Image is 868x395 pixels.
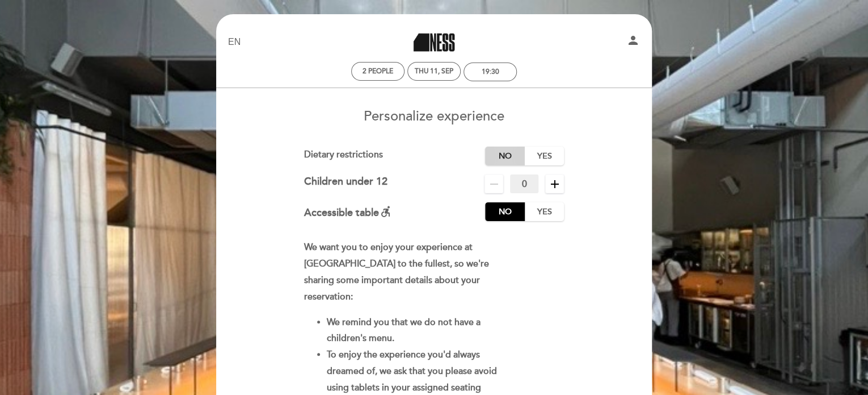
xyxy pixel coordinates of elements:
[304,202,393,221] div: Accessible table
[485,147,525,165] label: No
[626,34,640,51] button: person
[304,174,387,193] div: Children under 12
[482,68,499,76] div: 19:30
[304,147,486,165] div: Dietary restrictions
[524,147,564,165] label: Yes
[487,177,501,191] i: remove
[485,202,525,221] label: No
[363,67,393,76] span: 2 people
[379,205,393,218] i: accessible_forward
[415,67,453,76] div: Thu 11, Sep
[626,34,640,47] i: person
[548,177,562,191] i: add
[304,242,489,302] strong: We want you to enjoy your experience at [GEOGRAPHIC_DATA] to the fullest, so we're sharing some i...
[363,27,505,58] a: Ness
[327,317,481,344] strong: We remind you that we do not have a children's menu.
[524,202,564,221] label: Yes
[364,108,504,124] span: Personalize experience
